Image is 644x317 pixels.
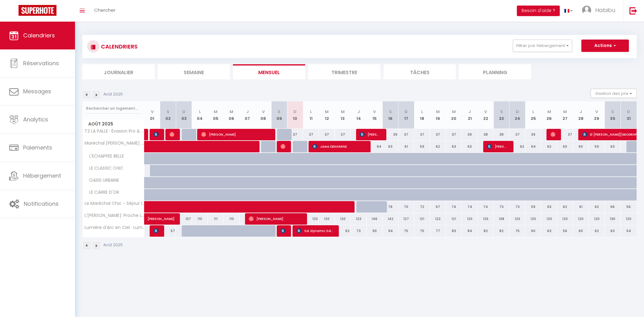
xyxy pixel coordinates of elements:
span: Hébergement [23,172,61,180]
div: 74 [462,201,478,213]
div: 59 [414,141,430,152]
th: 02 [160,101,176,129]
div: 75 [414,225,430,237]
th: 17 [398,101,414,129]
abbr: S [278,109,280,115]
abbr: M [341,109,345,115]
div: 84 [462,225,478,237]
th: 19 [430,101,446,129]
th: 30 [605,101,621,129]
abbr: D [516,109,519,115]
div: 107 [176,213,192,225]
div: 60 [573,141,589,152]
div: 63 [382,141,398,152]
div: 37 [398,129,414,140]
div: 76 [382,201,398,213]
span: Messages [23,87,51,95]
th: 31 [621,101,637,129]
div: 120 [335,213,351,225]
div: 56 [621,201,637,213]
button: Gestion des prix [591,89,637,98]
div: 37 [557,129,573,140]
th: 04 [192,101,208,129]
abbr: M [547,109,551,115]
div: 120 [319,213,334,225]
div: 110 [192,213,208,225]
div: 75 [398,225,414,237]
div: 59 [525,201,541,213]
div: 54 [621,225,637,237]
th: 08 [256,101,271,129]
li: Planning [459,64,531,79]
div: 57 [160,225,176,237]
div: 64 [367,141,382,152]
div: 38 [493,129,509,140]
span: Chercher [94,7,115,13]
div: 39 [462,129,478,140]
div: 61 [573,201,589,213]
span: Août 2025 [83,120,144,129]
div: 130 [605,213,621,225]
div: 82 [478,225,493,237]
a: [PERSON_NAME] [144,213,160,225]
div: 60 [573,225,589,237]
div: 75 [509,225,525,237]
div: 64 [525,141,541,152]
div: 72 [414,201,430,213]
th: 25 [525,101,541,129]
abbr: D [627,109,630,115]
abbr: L [199,109,201,115]
div: 37 [303,129,319,140]
th: 23 [493,101,509,129]
abbr: L [310,109,312,115]
abbr: D [182,109,185,115]
th: 09 [271,101,287,129]
abbr: J [246,109,249,115]
div: 94 [382,225,398,237]
abbr: L [532,109,534,115]
th: 13 [335,101,351,129]
div: 63 [446,141,462,152]
span: L'ECHAPPEE BELLE [84,153,126,160]
li: Journalier [82,64,155,79]
span: Réservations [23,59,59,67]
div: 39 [525,129,541,140]
span: [PERSON_NAME] [280,225,286,237]
div: 66 [605,201,621,213]
div: 90 [367,225,382,237]
div: 74 [446,201,462,213]
img: Super Booking [19,5,56,16]
th: 05 [208,101,223,129]
abbr: V [151,109,154,115]
th: 21 [462,101,478,129]
th: 20 [446,101,462,129]
h3: CALENDRIERS [99,40,138,53]
div: 77 [430,225,446,237]
abbr: V [484,109,487,115]
div: 62 [589,225,605,237]
li: Trimestre [308,64,380,79]
div: 62 [557,201,573,213]
th: 16 [382,101,398,129]
div: 67 [430,201,446,213]
div: 123 [351,213,366,225]
span: T2 LA PALLE · Évasion Pro & Fun à [GEOGRAPHIC_DATA] - Proche HPL [84,129,145,133]
th: 07 [239,101,255,129]
div: 62 [509,141,525,152]
div: 62 [335,225,351,237]
div: 142 [382,213,398,225]
span: Maréchal [PERSON_NAME] & Espace: [GEOGRAPHIC_DATA] et Pilat à votre Portée [84,141,145,146]
div: 70 [398,201,414,213]
div: 111 [208,213,223,225]
p: Août 2025 [103,242,123,248]
abbr: S [500,109,503,115]
abbr: S [389,109,392,115]
span: [PERSON_NAME] [360,129,381,140]
div: 120 [541,213,557,225]
span: [PERSON_NAME] [280,141,286,152]
div: 37 [446,129,462,140]
div: 110 [224,213,239,225]
div: 56 [557,225,573,237]
abbr: S [167,109,169,115]
li: Tâches [384,64,456,79]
